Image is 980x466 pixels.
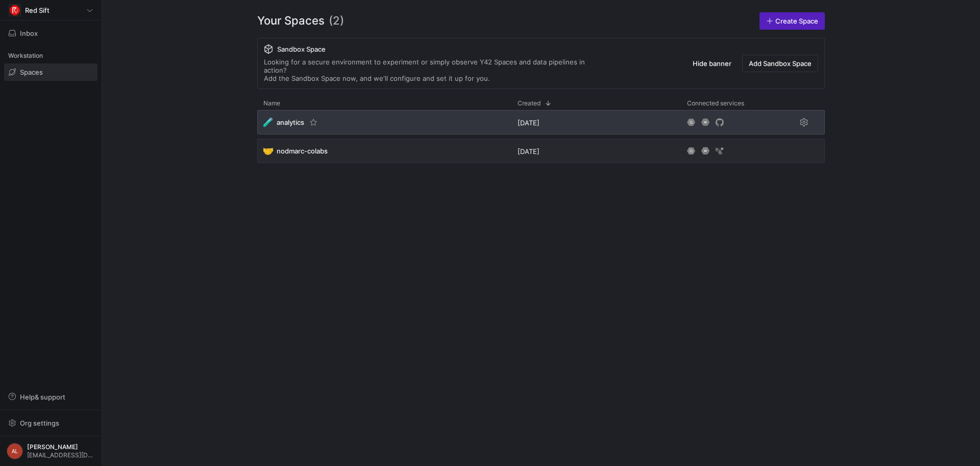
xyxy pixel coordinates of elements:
[687,100,744,107] span: Connected services
[329,12,344,30] span: (2)
[4,48,97,63] div: Workstation
[4,420,97,428] a: Org settings
[20,419,59,427] span: Org settings
[759,12,825,30] a: Create Space
[20,393,65,401] span: Help & support
[4,25,97,42] button: Inbox
[277,147,328,155] span: nodmarc-colabs
[4,63,97,81] a: Spaces
[518,100,541,107] span: Created
[518,119,540,127] span: [DATE]
[27,452,95,459] span: [EMAIL_ADDRESS][DOMAIN_NAME]
[257,139,825,167] div: Press SPACE to select this row.
[10,5,20,15] img: https://storage.googleapis.com/y42-prod-data-exchange/images/C0c2ZRu8XU2mQEXUlKrTCN4i0dD3czfOt8UZ...
[749,59,812,68] span: Add Sandbox Space
[25,6,50,14] span: Red Sift
[263,100,280,107] span: Name
[4,440,97,462] button: AL[PERSON_NAME][EMAIL_ADDRESS][DOMAIN_NAME]
[686,55,738,72] button: Hide banner
[4,388,97,406] button: Help& support
[7,443,23,459] div: AL
[257,110,825,139] div: Press SPACE to select this row.
[277,118,304,126] span: analytics
[263,118,273,127] span: 🧪
[277,45,326,53] span: Sandbox Space
[775,17,818,25] span: Create Space
[257,12,325,30] span: Your Spaces
[693,59,731,68] span: Hide banner
[27,443,95,451] span: [PERSON_NAME]
[20,68,43,76] span: Spaces
[742,55,818,72] button: Add Sandbox Space
[20,29,38,37] span: Inbox
[518,147,540,156] span: [DATE]
[264,58,606,82] div: Looking for a secure environment to experiment or simply observe Y42 Spaces and data pipelines in...
[263,146,273,156] span: 🤝
[4,414,97,432] button: Org settings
